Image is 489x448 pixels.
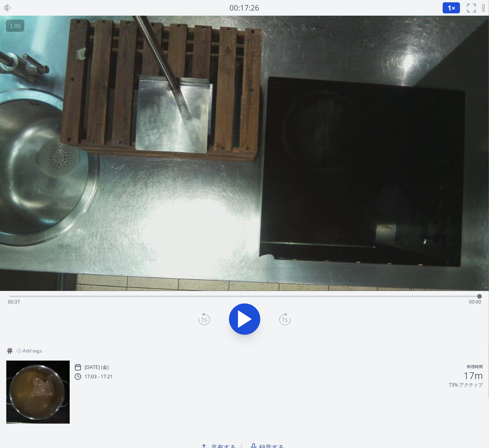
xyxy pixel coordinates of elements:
[85,374,113,380] p: 17:03 - 17:21
[13,345,45,357] button: Add tags
[6,361,70,424] img: 250905160427_thumb.jpeg
[464,371,483,380] h2: 17m
[449,382,483,388] p: 73% アクティブ
[230,2,260,14] a: 00:17:26
[469,298,481,305] span: 00:00
[23,348,42,354] span: Add tags
[442,2,460,14] button: 1×
[8,298,20,305] span: 00:37
[447,3,451,13] span: 1
[85,364,109,370] p: [DATE] (金)
[467,364,483,371] p: 料理時間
